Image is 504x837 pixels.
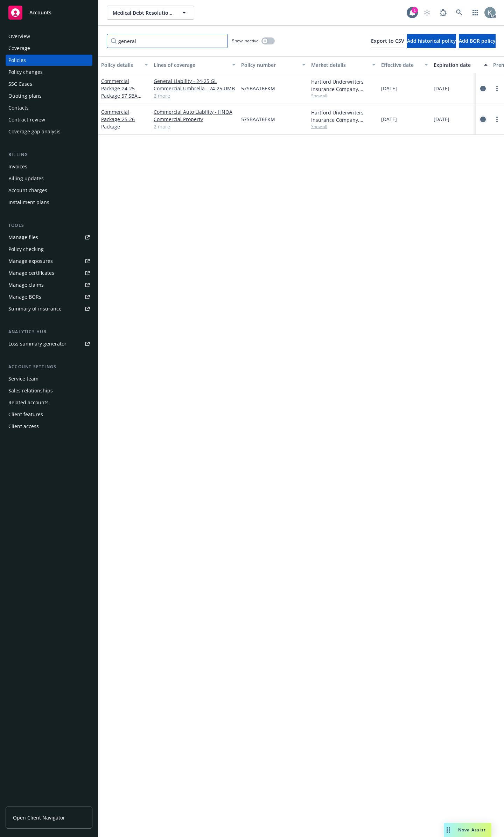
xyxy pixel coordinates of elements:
[6,222,92,229] div: Tools
[6,102,92,113] a: Contacts
[311,109,376,124] div: Hartford Underwriters Insurance Company, Hartford Insurance Group
[308,56,378,73] button: Market details
[493,84,501,93] a: more
[8,102,29,113] div: Contacts
[154,108,236,116] a: Commercial Auto Liability - HNOA
[6,114,92,125] a: Contract review
[6,421,92,432] a: Client access
[238,56,308,73] button: Policy number
[434,61,480,69] div: Expiration date
[420,6,434,20] a: Start snowing
[8,397,49,408] div: Related accounts
[459,37,496,44] span: Add BOR policy
[371,37,404,44] span: Export to CSV
[6,409,92,420] a: Client features
[8,256,53,267] div: Manage exposures
[6,279,92,291] a: Manage claims
[98,56,151,73] button: Policy details
[8,279,44,291] div: Manage claims
[468,6,482,20] a: Switch app
[479,115,487,124] a: circleInformation
[6,256,92,267] a: Manage exposures
[101,78,138,106] a: Commercial Package
[8,197,49,208] div: Installment plans
[8,421,39,432] div: Client access
[6,197,92,208] a: Installment plans
[8,67,43,78] div: Policy changes
[412,7,418,13] div: 1
[311,124,376,130] span: Show all
[6,338,92,349] a: Loss summary generator
[311,78,376,93] div: Hartford Underwriters Insurance Company, Hartford Insurance Group
[8,267,54,279] div: Manage certificates
[6,397,92,408] a: Related accounts
[8,385,53,396] div: Sales relationships
[29,10,51,15] span: Accounts
[154,116,236,123] a: Commercial Property
[8,409,43,420] div: Client features
[154,61,228,69] div: Lines of coverage
[6,267,92,279] a: Manage certificates
[8,338,66,349] div: Loss summary generator
[241,61,298,69] div: Policy number
[8,126,61,137] div: Coverage gap analysis
[6,244,92,255] a: Policy checking
[444,823,491,837] button: Nova Assist
[311,93,376,99] span: Show all
[6,126,92,137] a: Coverage gap analysis
[493,115,501,124] a: more
[434,116,449,123] span: [DATE]
[107,34,228,48] input: Filter by keyword...
[381,61,420,69] div: Effective date
[6,291,92,302] a: Manage BORs
[113,9,173,16] span: Medical Debt Resolution, Inc.
[101,85,141,106] span: - 24-25 Package 57 SBA AT6EKM
[8,303,62,314] div: Summary of insurance
[8,90,42,102] div: Quoting plans
[6,31,92,42] a: Overview
[241,85,275,92] span: 57SBAAT6EKM
[107,6,194,20] button: Medical Debt Resolution, Inc.
[431,56,490,73] button: Expiration date
[6,185,92,196] a: Account charges
[241,116,275,123] span: 57SBAAT6EKM
[407,37,456,44] span: Add historical policy
[6,67,92,78] a: Policy changes
[6,232,92,243] a: Manage files
[378,56,431,73] button: Effective date
[154,77,236,85] a: General Liability - 24-25 GL
[8,43,30,54] div: Coverage
[6,90,92,102] a: Quoting plans
[6,161,92,172] a: Invoices
[101,61,140,69] div: Policy details
[8,173,44,184] div: Billing updates
[8,114,45,125] div: Contract review
[6,363,92,370] div: Account settings
[6,328,92,335] div: Analytics hub
[6,173,92,184] a: Billing updates
[8,291,41,302] div: Manage BORs
[101,109,135,130] a: Commercial Package
[371,34,404,48] button: Export to CSV
[8,31,30,42] div: Overview
[434,85,449,92] span: [DATE]
[381,116,397,123] span: [DATE]
[444,823,453,837] div: Drag to move
[13,814,65,821] span: Open Client Navigator
[154,123,236,130] a: 2 more
[479,84,487,93] a: circleInformation
[8,78,32,90] div: SSC Cases
[311,61,368,69] div: Market details
[459,34,496,48] button: Add BOR policy
[6,151,92,158] div: Billing
[6,78,92,90] a: SSC Cases
[8,161,27,172] div: Invoices
[6,385,92,396] a: Sales relationships
[407,34,456,48] button: Add historical policy
[8,55,26,66] div: Policies
[8,232,38,243] div: Manage files
[6,373,92,384] a: Service team
[154,92,236,99] a: 2 more
[154,85,236,92] a: Commercial Umbrella - 24-25 UMB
